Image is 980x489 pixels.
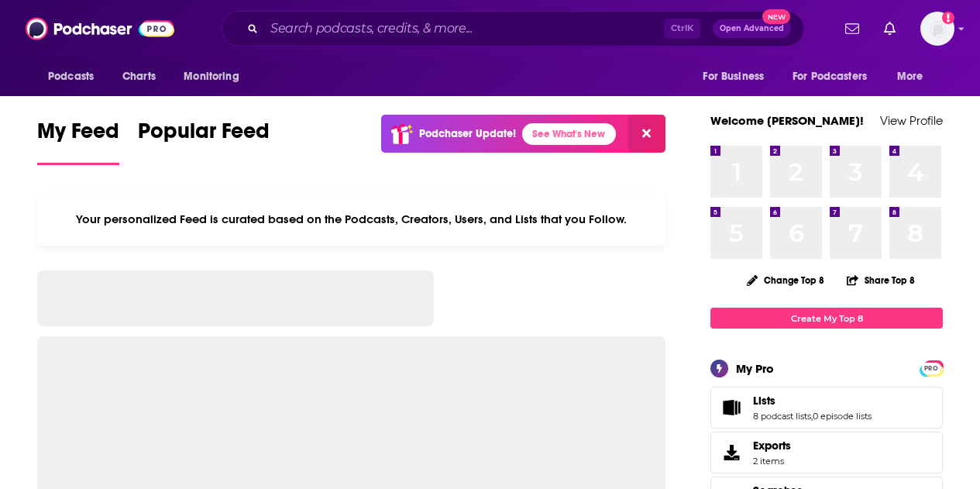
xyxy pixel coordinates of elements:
[920,12,954,46] button: Show profile menu
[846,265,916,295] button: Share Top 8
[753,456,791,467] span: 2 items
[184,66,239,88] span: Monitoring
[793,66,867,88] span: For Podcasters
[811,411,813,422] span: ,
[710,308,943,329] a: Create My Top 8
[753,439,791,453] span: Exports
[37,118,119,165] a: My Feed
[922,363,940,374] span: PRO
[222,11,804,46] div: Search podcasts, credits, & more...
[753,394,872,408] a: Lists
[710,387,943,429] span: Lists
[112,62,165,91] a: Charts
[664,19,700,39] span: Ctrl K
[942,12,954,24] svg: Add a profile image
[710,113,864,128] a: Welcome [PERSON_NAME]!
[839,15,865,42] a: Show notifications dropdown
[782,62,889,91] button: open menu
[37,118,119,153] span: My Feed
[736,361,774,376] div: My Pro
[692,62,783,91] button: open menu
[173,62,259,91] button: open menu
[920,12,954,46] img: User Profile
[48,66,94,88] span: Podcasts
[419,127,516,140] p: Podchaser Update!
[813,411,872,422] a: 0 episode lists
[716,397,747,418] a: Lists
[37,193,665,246] div: Your personalized Feed is curated based on the Podcasts, Creators, Users, and Lists that you Follow.
[753,394,775,408] span: Lists
[122,66,156,88] span: Charts
[920,12,954,46] span: Logged in as JFarrellPR
[703,66,764,88] span: For Business
[897,66,923,88] span: More
[738,270,834,290] button: Change Top 8
[37,62,114,91] button: open menu
[264,16,664,41] input: Search podcasts, credits, & more...
[720,25,784,33] span: Open Advanced
[138,118,270,153] span: Popular Feed
[26,14,174,43] img: Podchaser - Follow, Share and Rate Podcasts
[710,432,943,474] a: Exports
[522,123,616,145] a: See What's New
[762,9,790,24] span: New
[880,113,943,128] a: View Profile
[886,62,943,91] button: open menu
[922,362,940,374] a: PRO
[138,118,270,165] a: Popular Feed
[713,19,791,38] button: Open AdvancedNew
[716,442,747,463] span: Exports
[878,15,902,42] a: Show notifications dropdown
[753,411,811,422] a: 8 podcast lists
